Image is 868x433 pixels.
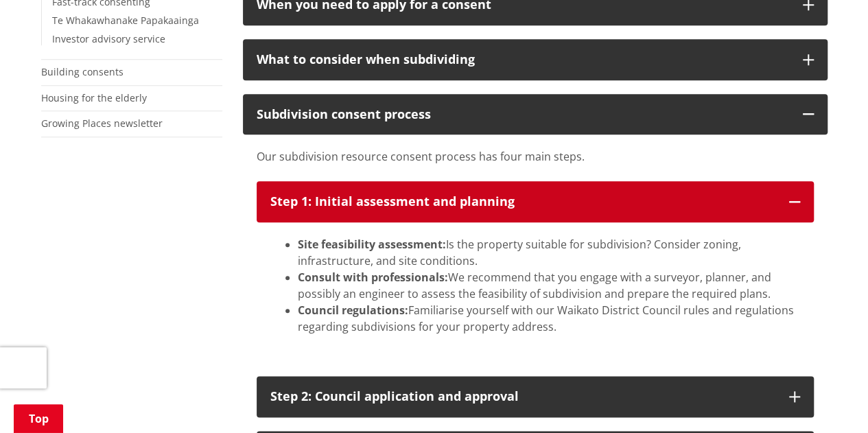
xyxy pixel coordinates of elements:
iframe: Messenger Launcher [805,375,854,425]
a: Growing Places newsletter [41,117,163,130]
div: Our subdivision resource consent process has four main steps. [257,148,814,181]
strong: Site feasibility assessment: [298,237,446,252]
strong: Consult with professionals: [298,270,448,285]
button: What to consider when subdividing [243,39,828,80]
button: Step 2: Council application and approval [257,376,814,417]
button: Subdivision consent process [243,94,828,135]
li: Is the property suitable for subdivision? Consider zoning, infrastructure, and site conditions.​ [298,236,800,269]
div: What to consider when subdividing [257,53,789,67]
li: Familiarise yourself with our Waikato District Council rules and regulations regarding subdivisio... [298,302,800,335]
a: Investor advisory service [52,32,165,45]
div: Subdivision consent process [257,108,789,121]
li: We recommend that you engage with a surveyor, planner, and possibly an engineer to assess the fea... [298,269,800,302]
div: Step 2: Council application and approval [270,390,775,403]
a: Te Whakawhanake Papakaainga [52,14,199,27]
strong: Council regulations: [298,303,408,318]
a: Housing for the elderly [41,91,147,104]
div: Step 1: Initial assessment and planning [270,195,775,209]
a: Top [14,404,63,433]
button: Step 1: Initial assessment and planning [257,181,814,222]
a: Building consents [41,65,124,78]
